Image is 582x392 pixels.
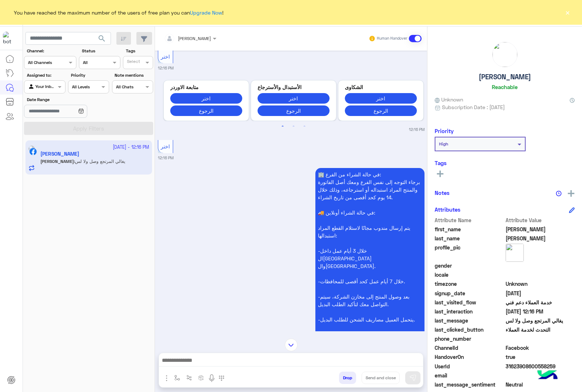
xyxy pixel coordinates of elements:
span: Khalid [506,235,575,242]
button: select flow [171,372,183,384]
h6: Reachable [492,84,518,90]
span: last_message_sentiment [435,381,504,388]
h6: Notes [435,189,450,196]
p: متابعة الاوردر [170,83,242,91]
span: null [506,335,575,343]
span: null [506,372,575,379]
span: Subscription Date : [DATE] [442,103,505,111]
span: search [97,34,106,43]
span: Unknown [435,96,463,103]
img: create order [198,375,204,381]
span: خدمة العملاء دعم فني [506,299,575,306]
img: send voice note [207,374,216,383]
button: اختر [345,93,417,104]
button: 3 of 2 [301,123,308,130]
button: الرجوع [258,105,330,116]
label: Note mentions [115,72,152,79]
button: 1 of 2 [279,123,286,130]
img: notes [556,191,562,196]
span: null [506,271,575,279]
span: [PERSON_NAME] [178,36,211,41]
button: Trigger scenario [183,372,195,384]
span: null [506,262,575,269]
img: scroll [285,339,298,351]
span: يغالي المرتجع وصل ولا لس [506,317,575,324]
button: 2 of 2 [290,123,297,130]
span: UserId [435,363,504,370]
button: Send and close [362,372,400,384]
span: gender [435,262,504,269]
span: profile_pic [435,244,504,260]
button: اختر [258,93,330,104]
span: 2025-09-16T15:49:24.683Z [506,289,575,297]
span: Attribute Name [435,216,504,224]
small: 12:16 PM [409,127,424,132]
span: You have reached the maximum number of the users of free plan you can ! [14,9,223,16]
small: 12:16 PM [158,155,174,161]
button: اختر [170,93,242,104]
button: × [564,9,571,16]
span: 31623908600558259 [506,363,575,370]
p: 4/10/2025, 12:16 PM [315,168,424,372]
button: الرجوع [170,105,242,116]
h5: [PERSON_NAME] [479,73,531,81]
span: last_interaction [435,308,504,315]
span: Attribute Value [506,216,575,224]
img: make a call [219,375,224,381]
p: الأستبدال والأسترجاع [258,83,330,91]
span: locale [435,271,504,279]
small: Human Handover [377,36,407,41]
img: hulul-logo.png [535,363,560,388]
span: 0 [506,381,575,388]
label: Channel: [27,48,76,54]
span: first_name [435,225,504,233]
label: Tags [126,48,152,54]
img: select flow [174,375,180,381]
span: 0 [506,344,575,352]
a: Upgrade Now [190,9,222,16]
span: email [435,372,504,379]
span: ChannelId [435,344,504,352]
button: Apply Filters [24,122,153,135]
label: Priority [71,72,108,79]
img: send message [409,374,416,381]
img: 713415422032625 [3,32,16,45]
button: create order [195,372,207,384]
span: timezone [435,280,504,288]
img: picture [506,244,524,262]
label: Status [82,48,119,54]
h6: Priority [435,128,454,134]
span: اختر [161,53,170,60]
label: Assigned to: [27,72,64,79]
img: picture [493,42,517,67]
span: التحدث لخدمة العملاء [506,326,575,333]
img: Trigger scenario [186,375,192,381]
div: Select [126,58,140,67]
span: HandoverOn [435,353,504,361]
h6: Attributes [435,206,461,213]
button: Drop [339,372,356,384]
span: last_name [435,235,504,242]
label: Date Range [27,96,108,103]
span: last_message [435,317,504,324]
span: Yousef [506,225,575,233]
span: signup_date [435,289,504,297]
small: 12:16 PM [158,65,174,71]
img: send attachment [162,374,171,383]
h6: Tags [435,160,575,166]
span: last_clicked_button [435,326,504,333]
span: phone_number [435,335,504,343]
span: 2025-10-04T09:16:43.131Z [506,308,575,315]
span: Unknown [506,280,575,288]
button: search [93,32,111,48]
span: اختر [161,143,170,149]
span: true [506,353,575,361]
span: last_visited_flow [435,299,504,306]
p: الشكاوى [345,83,417,91]
img: add [568,190,574,197]
button: الرجوع [345,105,417,116]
